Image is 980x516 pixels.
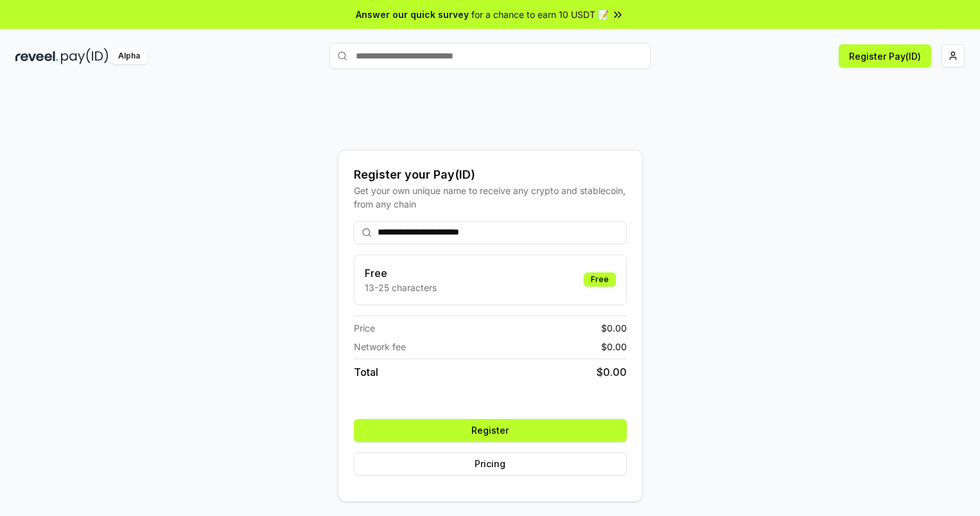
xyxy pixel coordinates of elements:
[839,44,931,67] button: Register Pay(ID)
[61,48,109,64] img: pay_id
[354,166,627,184] div: Register your Pay(ID)
[354,184,627,211] div: Get your own unique name to receive any crypto and stablecoin, from any chain
[365,281,437,294] p: 13-25 characters
[365,265,437,281] h3: Free
[356,8,469,21] span: Answer our quick survey
[601,321,627,335] span: $ 0.00
[354,452,627,476] button: Pricing
[354,364,378,380] span: Total
[111,48,147,64] div: Alpha
[584,272,616,287] div: Free
[354,340,406,353] span: Network fee
[471,8,609,21] span: for a chance to earn 10 USDT 📝
[15,48,58,64] img: reveel_dark
[601,340,627,353] span: $ 0.00
[597,364,627,380] span: $ 0.00
[354,321,375,335] span: Price
[354,419,627,442] button: Register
